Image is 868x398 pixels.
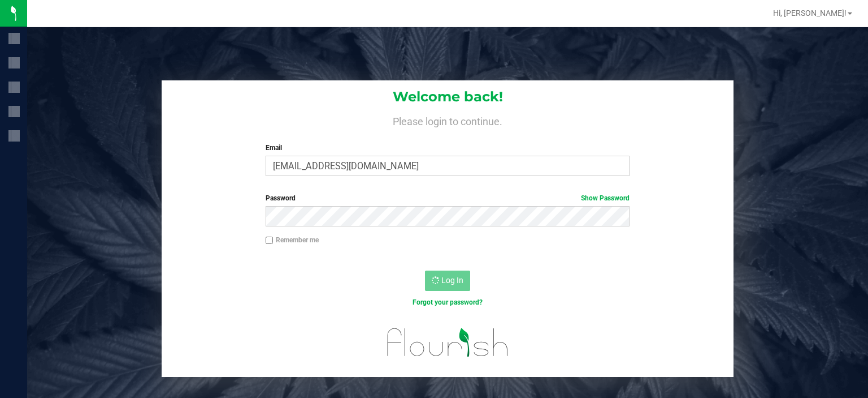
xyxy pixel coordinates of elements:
h1: Welcome back! [162,89,734,104]
span: Hi, [PERSON_NAME]! [773,8,847,18]
span: Log In [441,276,463,285]
label: Email [266,143,630,153]
h4: Please login to continue. [162,113,734,127]
input: Remember me [266,237,274,245]
img: flourish_logo.svg [376,319,519,365]
a: Forgot your password? [413,298,483,306]
span: Password [266,194,296,202]
label: Remember me [266,235,319,245]
a: Show Password [581,194,630,202]
button: Log In [425,271,470,291]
